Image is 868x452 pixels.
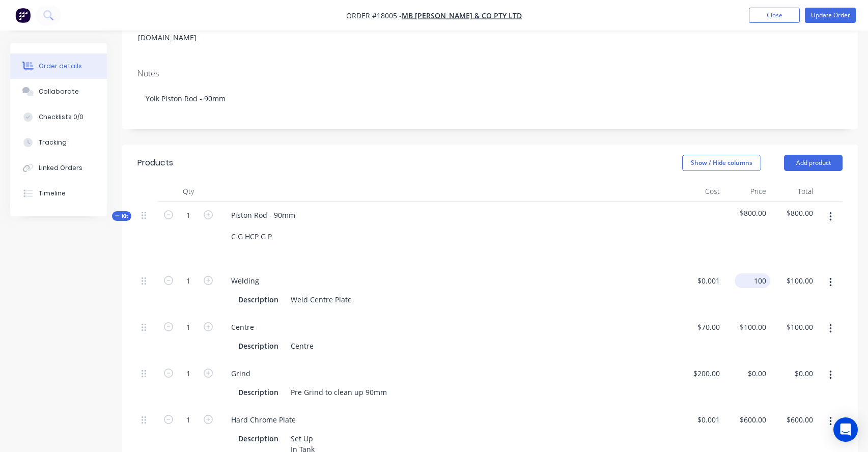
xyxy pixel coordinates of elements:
[728,208,767,218] span: $800.00
[39,62,82,71] div: Order details
[223,273,267,288] div: Welding
[234,338,283,353] div: Description
[287,338,318,353] div: Centre
[10,104,107,130] button: Checklists 0/0
[784,155,843,171] button: Add product
[10,79,107,104] button: Collaborate
[287,385,391,400] div: Pre Grind to clean up 90mm
[774,208,813,218] span: $800.00
[805,8,856,23] button: Update Order
[39,189,66,198] div: Timeline
[112,211,131,221] div: Kit
[833,417,858,442] div: Open Intercom Messenger
[10,181,107,206] button: Timeline
[682,155,761,171] button: Show / Hide columns
[39,138,67,147] div: Tracking
[223,366,259,381] div: Grind
[234,385,283,400] div: Description
[677,181,724,202] div: Cost
[10,155,107,181] button: Linked Orders
[749,8,800,23] button: Close
[137,157,173,169] div: Products
[234,431,283,446] div: Description
[39,112,83,122] div: Checklists 0/0
[402,11,522,20] a: MB [PERSON_NAME] & Co Pty Ltd
[724,181,771,202] div: Price
[137,69,843,78] div: Notes
[158,181,219,202] div: Qty
[137,83,843,114] div: Yolk Piston Rod - 90mm
[10,53,107,79] button: Order details
[234,292,283,307] div: Description
[115,212,128,220] span: Kit
[223,208,303,244] div: Piston Rod - 90mm C G HCP G P
[15,8,31,23] img: Factory
[39,163,82,173] div: Linked Orders
[39,87,79,96] div: Collaborate
[346,11,402,20] span: Order #18005 -
[287,292,356,307] div: Weld Centre Plate
[223,412,304,427] div: Hard Chrome Plate
[223,320,262,334] div: Centre
[770,181,817,202] div: Total
[10,130,107,155] button: Tracking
